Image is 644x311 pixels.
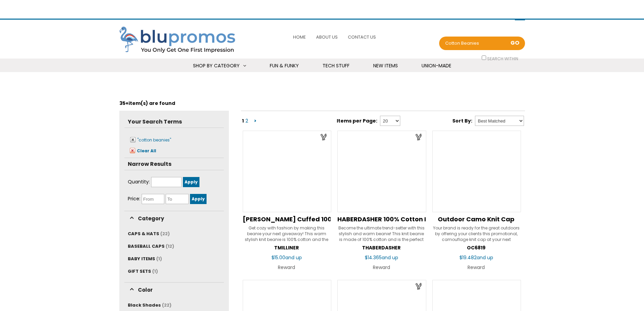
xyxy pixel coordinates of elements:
[422,62,451,69] span: Union-Made
[128,256,162,262] a: BABY ITEMS (1)
[183,177,199,187] input: Apply
[314,59,358,73] a: Tech Stuff
[323,62,350,69] span: Tech Stuff
[293,34,306,40] span: Home
[166,194,189,204] input: To
[128,302,171,308] a: Black Shades (22)
[166,243,174,249] span: (12)
[142,194,165,204] input: From
[346,30,378,44] a: Contact Us
[337,117,379,124] label: Items per Page:
[160,230,170,237] span: (22)
[316,34,338,40] span: About Us
[365,59,406,73] a: New Items
[337,216,426,223] a: HABERDASHER 100% Cotton Knit Beanie with Leather Patch
[128,136,171,143] a: "cotton beanies"
[271,254,302,261] span: $15.00
[119,26,241,54] img: Blupromos LLC's Logo
[193,62,240,69] span: Shop By Category
[414,132,424,141] a: Create Virtual Sample
[432,216,521,223] a: Outdoor Camo Knit Cap
[337,263,426,272] div: Reward
[128,147,156,154] a: Clear All
[432,263,521,272] div: Reward
[467,244,485,251] span: OC6819
[137,137,171,143] span: "cotton beanies"
[270,62,299,69] span: Fun & Funky
[432,131,521,212] img: Outdoor Camo Knit Cap
[119,100,128,107] span: 35+
[414,282,424,291] a: Create Virtual Sample
[128,286,154,293] a: Color
[124,158,224,170] h5: Narrow Results
[128,178,150,185] span: Quantity
[185,59,255,73] a: Shop By Category
[128,243,174,249] a: BASEBALL CAPS (12)
[319,132,329,141] a: Create Virtual Sample
[128,215,165,222] a: Category
[128,256,155,262] span: BABY ITEMS
[243,131,332,212] img: MILLINER Cuffed 100% Cotton Knit Beanie with Leather Patch
[243,225,331,242] div: Get cozy with fashion by making this beanie your next giveaway! This warm stylish knit beanie is ...
[314,30,339,44] a: About Us
[245,117,249,124] a: 2
[291,30,308,44] a: Home
[242,117,244,124] span: 1
[128,195,140,202] span: Price
[243,216,331,223] a: [PERSON_NAME] Cuffed 100% Cotton Knit Beanie with Leather Patch
[152,268,158,274] span: (1)
[477,254,493,261] span: and up
[459,254,493,261] span: $19.482
[119,96,525,111] div: item(s) are found
[128,268,151,274] span: GIFT SETS
[261,59,307,73] a: Fun & Funky
[253,117,257,124] a: >
[243,215,460,223] span: MILLINER Cuffed 100% Cotton Knit Beanie with Leather Patch
[285,254,302,261] span: and up
[243,263,331,272] div: Reward
[274,244,299,251] span: TMILLINER
[128,230,159,237] span: CAPS & HATS
[190,194,207,204] input: Apply
[162,302,171,308] span: (22)
[128,243,165,249] span: BASEBALL CAPS
[382,254,398,261] span: and up
[156,256,162,262] span: (1)
[137,148,156,154] span: Clear All
[337,225,426,242] div: Become the ultimate trend-setter with this stylish and warm beanie! This knit beanie is made of 1...
[452,117,474,124] label: Sort By:
[128,268,158,274] a: GIFT SETS (1)
[362,244,401,251] span: THABERDASHER
[365,254,398,261] span: $14.365
[337,215,522,223] span: HABERDASHER 100% Cotton Knit Beanie with Leather Patch
[373,62,398,69] span: New Items
[438,215,515,223] span: Outdoor Camo Knit Cap
[432,225,521,242] div: Your brand is ready for the great outdoors by offering your clients this promotional, camouflage ...
[337,131,426,212] img: HABERDASHER 100% Cotton Knit Beanie with Leather Patch
[124,116,224,128] h5: Your Search Terms
[413,59,460,73] a: Union-Made
[348,34,376,40] span: Contact Us
[128,302,161,308] span: Black Shades
[137,214,165,223] span: Category
[128,230,170,237] a: CAPS & HATS (22)
[137,286,154,294] span: Color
